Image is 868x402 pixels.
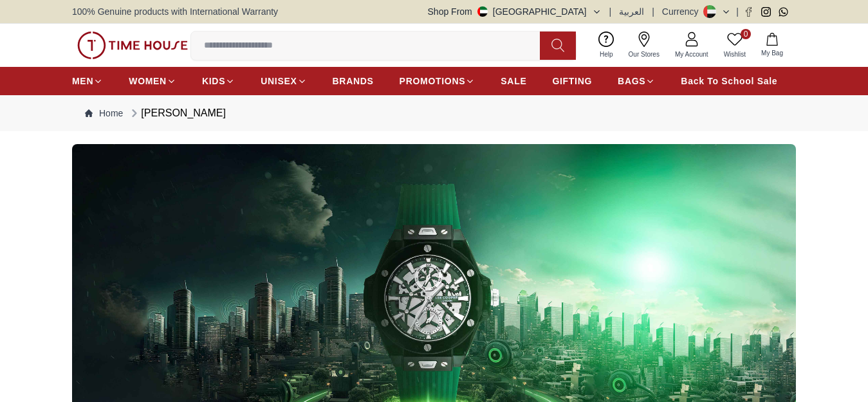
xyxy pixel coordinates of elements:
a: Back To School Sale [681,69,777,93]
a: Whatsapp [779,7,788,17]
a: 0Wishlist [716,29,753,62]
img: United Arab Emirates [477,6,488,17]
div: [PERSON_NAME] [128,105,226,121]
a: SALE [501,69,526,93]
a: Instagram [761,7,771,17]
span: | [652,5,654,18]
span: Back To School Sale [681,75,777,87]
a: MEN [72,69,103,93]
a: GIFTING [552,69,592,93]
span: | [736,5,739,18]
span: | [609,5,612,18]
span: My Bag [756,48,788,58]
a: PROMOTIONS [400,69,476,93]
span: SALE [501,75,526,87]
button: العربية [619,5,644,18]
span: UNISEX [261,75,297,87]
a: BRANDS [333,69,374,93]
a: WOMEN [129,69,176,93]
span: KIDS [202,75,225,87]
nav: Breadcrumb [72,95,796,131]
a: Help [592,29,621,62]
span: Wishlist [719,50,751,59]
span: MEN [72,75,93,87]
a: UNISEX [261,69,306,93]
span: BAGS [618,75,645,87]
span: GIFTING [552,75,592,87]
button: My Bag [753,30,791,60]
span: 0 [741,29,751,39]
button: Shop From[GEOGRAPHIC_DATA] [428,5,602,18]
div: Currency [662,5,704,18]
span: My Account [670,50,714,59]
span: BRANDS [333,75,374,87]
a: Facebook [744,7,753,17]
span: 100% Genuine products with International Warranty [72,5,278,18]
img: ... [77,32,188,59]
a: Home [85,107,123,120]
a: BAGS [618,69,655,93]
a: Our Stores [621,29,667,62]
a: KIDS [202,69,235,93]
span: PROMOTIONS [400,75,466,87]
span: WOMEN [129,75,167,87]
span: Help [595,50,618,59]
span: Our Stores [623,50,665,59]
